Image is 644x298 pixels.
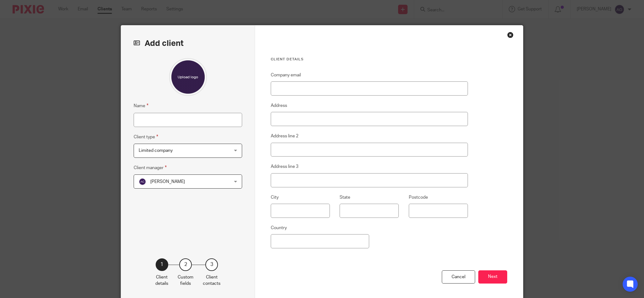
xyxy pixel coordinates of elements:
label: State [340,194,350,201]
label: Name [134,102,148,109]
div: Close this dialog window [507,32,514,38]
p: Custom fields [178,274,193,287]
div: Cancel [442,270,475,284]
label: Address line 3 [271,163,298,170]
label: Client type [134,133,158,141]
h3: Client details [271,57,468,62]
h2: Add client [134,38,242,49]
label: Client manager [134,164,167,171]
p: Client details [155,274,168,287]
label: Address line 2 [271,133,298,139]
p: Client contacts [203,274,220,287]
div: 2 [179,258,192,271]
label: Country [271,225,287,231]
div: 3 [205,258,218,271]
label: City [271,194,279,201]
img: svg%3E [139,178,146,185]
label: Address [271,102,287,109]
label: Postcode [409,194,428,201]
div: 1 [156,258,168,271]
span: [PERSON_NAME] [150,179,185,184]
button: Next [478,270,507,284]
span: Limited company [139,148,173,153]
label: Company email [271,72,301,78]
